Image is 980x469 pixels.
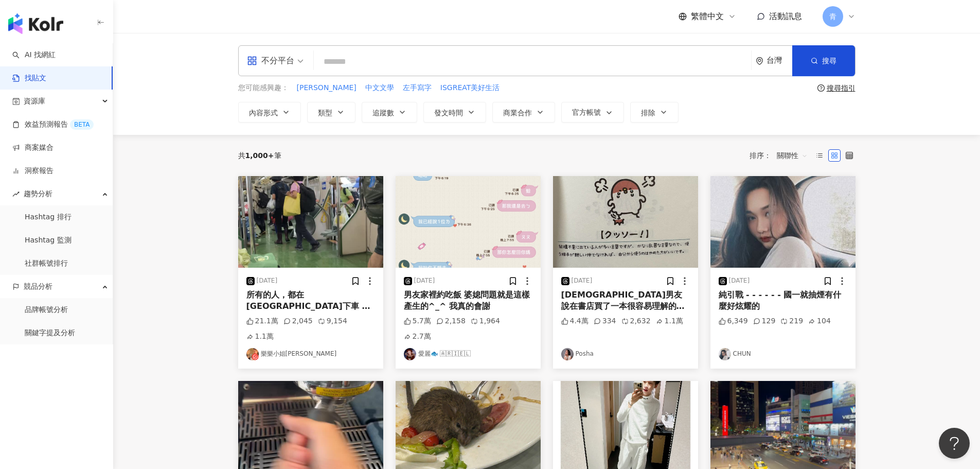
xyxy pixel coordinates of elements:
img: post-image [553,176,698,268]
span: question-circle [817,84,825,92]
div: 男友家裡約吃飯 婆媳問題就是這樣產生的^_^ 我真的會謝 [404,289,532,312]
span: appstore [247,56,257,66]
div: [DATE] [729,276,750,285]
a: searchAI 找網紅 [12,50,56,60]
a: Hashtag 排行 [25,212,72,222]
iframe: Help Scout Beacon - Open [939,428,970,459]
div: 台灣 [767,56,792,65]
a: 商案媒合 [12,143,54,153]
div: 1,964 [471,316,500,326]
div: 334 [594,316,616,326]
a: 找貼文 [12,73,46,83]
span: [PERSON_NAME] [297,83,357,93]
div: 2,158 [436,316,466,326]
div: 1.1萬 [656,316,683,326]
span: 類型 [318,109,332,117]
a: 品牌帳號分析 [25,305,68,315]
span: 排除 [641,109,655,117]
img: logo [8,13,63,34]
span: 左手寫字 [403,83,432,93]
span: 官方帳號 [572,108,601,116]
a: 社群帳號排行 [25,258,68,269]
div: 9,154 [318,316,347,326]
div: 搜尋指引 [827,84,856,92]
img: KOL Avatar [561,348,574,360]
div: 純引戰 - - - - - - 國一就抽煙有什麼好炫耀的 [719,289,847,312]
button: 發文時間 [423,102,486,123]
span: 活動訊息 [769,11,802,21]
span: 關聯性 [777,147,808,164]
div: 4.4萬 [561,316,589,326]
button: 追蹤數 [362,102,417,123]
div: [DATE] [414,276,435,285]
div: 共 筆 [238,151,281,160]
button: ISGREAT美好生活 [440,82,500,94]
div: 21.1萬 [246,316,278,326]
a: KOL AvatarPosha [561,348,690,360]
span: rise [12,190,20,198]
div: 6,349 [719,316,748,326]
span: 趨勢分析 [24,182,52,205]
img: post-image [396,176,541,268]
button: 中文文學 [365,82,395,94]
span: 追蹤數 [372,109,394,117]
img: post-image [710,176,856,268]
span: 商業合作 [503,109,532,117]
div: [DATE] [257,276,278,285]
div: 219 [780,316,803,326]
span: 中文文學 [365,83,394,93]
span: environment [756,57,763,65]
span: 您可能感興趣： [238,83,289,93]
a: 洞察報告 [12,166,54,176]
span: 1,000+ [245,151,274,160]
span: 競品分析 [24,275,52,298]
a: 效益預測報告BETA [12,119,94,130]
button: 內容形式 [238,102,301,123]
img: KOL Avatar [404,348,416,360]
a: KOL Avatar樂樂小姐[PERSON_NAME] [246,348,375,360]
div: 104 [808,316,831,326]
div: [DEMOGRAPHIC_DATA]男友說在書店買了一本很容易理解的中文書 我只能說怎麼那麼的接地氣啦🤣🤣 [561,289,690,312]
img: KOL Avatar [719,348,731,360]
button: 左手寫字 [402,82,432,94]
div: 所有的人，都在[GEOGRAPHIC_DATA]下車 這個畫面太感動 [246,289,375,312]
img: post-image [238,176,383,268]
span: 發文時間 [434,109,463,117]
div: 排序： [750,147,813,164]
div: [DATE] [572,276,593,285]
img: KOL Avatar [246,348,259,360]
div: 129 [753,316,776,326]
span: 繁體中文 [691,11,724,22]
button: 搜尋 [792,45,855,76]
a: Hashtag 監測 [25,235,72,246]
div: 5.7萬 [404,316,431,326]
div: 1.1萬 [246,332,274,342]
span: 內容形式 [249,109,278,117]
a: KOL Avatar愛麗🐟 🇦​🇷​🇮​🇪​🇱 [404,348,532,360]
div: 2.7萬 [404,332,431,342]
a: KOL AvatarCHUN [719,348,847,360]
button: 排除 [630,102,679,123]
div: 2,045 [283,316,313,326]
div: 不分平台 [247,53,294,69]
button: 類型 [307,102,355,123]
div: 2,632 [621,316,651,326]
button: 官方帳號 [561,102,624,123]
span: 資源庫 [24,90,45,113]
span: 青 [829,11,836,22]
span: ISGREAT美好生活 [440,83,500,93]
span: 搜尋 [822,57,836,65]
a: 關鍵字提及分析 [25,328,75,338]
button: [PERSON_NAME] [296,82,357,94]
button: 商業合作 [492,102,555,123]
